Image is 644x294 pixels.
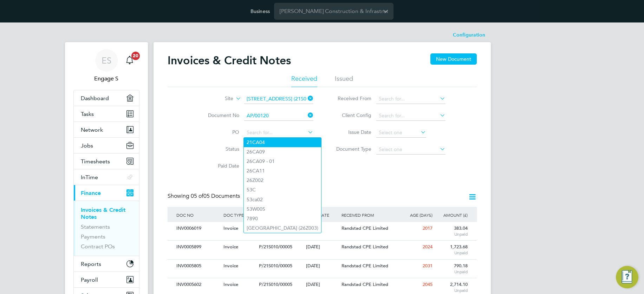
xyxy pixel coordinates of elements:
div: DOC NO [175,207,222,223]
a: Invoices & Credit Notes [81,207,125,220]
span: P/21S010/00005 [259,281,292,287]
input: Search for... [244,94,313,104]
input: Select one [376,145,445,155]
div: [DATE] [304,241,340,254]
span: Tasks [81,111,94,117]
li: Configuration [453,28,485,42]
div: AGE (DAYS) [399,207,434,223]
button: InTime [74,169,139,185]
label: Document Type [331,146,371,152]
div: DOC TYPE [222,207,257,223]
span: 2017 [423,225,432,231]
div: 383.04 [434,222,470,240]
div: Showing [168,192,241,200]
a: Payments [81,233,105,240]
li: 21CA04 [244,138,321,147]
div: INV0005899 [175,241,222,254]
input: Search for... [376,94,445,104]
h2: Invoices & Credit Notes [168,53,291,67]
span: Unpaid [436,231,468,237]
span: Finance [81,190,101,196]
span: 05 Documents [191,192,240,200]
div: Finance [74,201,139,256]
div: 1,723.68 [434,241,470,259]
input: Select one [376,128,426,138]
span: InTime [81,174,98,181]
label: Document No [199,112,239,118]
button: Network [74,122,139,137]
li: 53W005 [244,204,321,214]
li: 7890 [244,214,321,223]
span: 2045 [423,281,432,287]
span: 20 [131,52,140,60]
span: Unpaid [436,269,468,275]
a: Contract POs [81,243,115,250]
div: RECEIVED FROM [340,207,399,223]
li: 26CA11 [244,166,321,176]
label: Client Config [331,112,371,118]
span: Jobs [81,142,93,149]
a: Dashboard [74,90,139,106]
a: 20 [123,49,137,72]
span: 2031 [423,263,432,269]
span: ES [102,56,111,65]
button: Reports [74,256,139,272]
label: Site [193,95,233,102]
div: ISSUE DATE [304,207,340,223]
li: 26CA09 - 01 [244,157,321,166]
div: [DATE] [304,222,340,235]
span: Timesheets [81,158,110,165]
span: P/21S010/00005 [259,244,292,250]
span: Randstad CPE Limited [341,244,388,250]
span: Randstad CPE Limited [341,225,388,231]
div: 790.18 [434,260,470,278]
button: Payroll [74,272,139,287]
span: Invoice [223,244,238,250]
label: PO [199,129,239,135]
span: Reports [81,261,101,267]
span: Payroll [81,276,98,283]
div: INV0005602 [175,278,222,291]
span: Invoice [223,281,238,287]
input: Search for... [376,111,445,121]
div: INV0005805 [175,260,222,273]
a: Statements [81,223,110,230]
label: Paid Date [199,163,239,169]
label: Status [199,146,239,152]
input: Search for... [244,111,313,121]
li: Received [291,74,317,87]
span: Dashboard [81,95,109,102]
label: Business [251,8,270,14]
span: Invoice [223,263,238,269]
span: Unpaid [436,288,468,293]
a: Tasks [74,106,139,122]
li: [GEOGRAPHIC_DATA] (26Z003) [244,223,321,233]
li: 53C [244,185,321,195]
span: Unpaid [436,250,468,256]
input: Search for... [244,128,313,138]
span: 05 of [191,192,203,200]
span: Randstad CPE Limited [341,263,388,269]
span: Engage S [73,74,139,83]
span: Network [81,126,103,133]
li: 53ca02 [244,195,321,204]
span: Invoice [223,225,238,231]
div: [DATE] [304,260,340,273]
button: Engage Resource Center [616,266,638,288]
button: Finance [74,185,139,201]
li: 26CA09 [244,147,321,157]
button: Jobs [74,138,139,153]
span: P/21S010/00005 [259,263,292,269]
span: 2024 [423,244,432,250]
label: Received From [331,95,371,102]
li: 26Z002 [244,176,321,185]
label: Issue Date [331,129,371,135]
button: New Document [430,53,477,65]
button: Timesheets [74,153,139,169]
a: ESEngage S [73,49,139,83]
div: AMOUNT (£) [434,207,470,223]
div: [DATE] [304,278,340,291]
li: Issued [335,74,353,87]
div: INV0006019 [175,222,222,235]
span: Randstad CPE Limited [341,281,388,287]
